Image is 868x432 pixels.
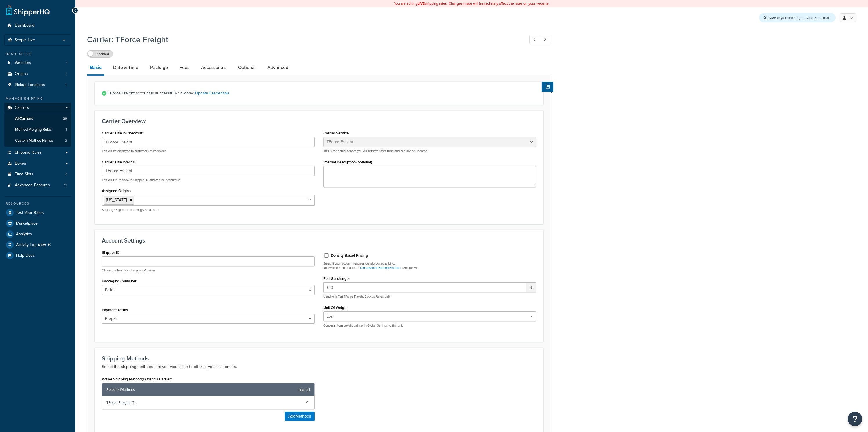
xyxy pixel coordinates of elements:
b: LIVE [418,1,425,6]
a: Date & Time [110,61,141,74]
span: Analytics [16,232,32,237]
label: Active Shipping Method(s) for this Carrier [102,377,172,382]
p: This will be displayed to customers at checkout [102,149,315,153]
a: Advanced Features12 [4,180,71,191]
label: Unit Of Weight [323,305,347,310]
a: AllCarriers29 [4,113,71,124]
label: Packaging Container [102,279,137,283]
a: Previous Record [529,35,541,44]
p: Used with Flat TForce Freight Backup Rates only [323,294,536,299]
a: Method Merging Rules1 [4,124,71,135]
span: Help Docs [16,253,35,258]
li: Websites [4,58,71,68]
button: Show Help Docs [542,82,553,92]
a: Dashboard [4,20,71,31]
span: Time Slots [15,172,33,177]
a: Fees [177,61,192,74]
li: Origins [4,69,71,79]
a: Activity LogNEW [4,240,71,250]
label: Payment Terms [102,308,128,312]
span: 2 [65,138,67,143]
li: Advanced Features [4,180,71,191]
h1: Carrier: TForce Freight [87,34,519,45]
li: Pickup Locations [4,80,71,90]
p: This is the actual service you will retrieve rates from and can not be updated [323,149,536,153]
a: Advanced [264,61,291,74]
p: Obtain this from your Logistics Provider [102,268,315,273]
p: This will ONLY show in ShipperHQ and can be descriptive [102,178,315,182]
span: Websites [15,61,31,65]
li: Method Merging Rules [4,124,71,135]
div: Resources [4,201,71,206]
a: Shipping Rules [4,147,71,158]
span: Advanced Features [15,183,50,188]
h3: Carrier Overview [102,118,536,124]
h3: Shipping Methods [102,355,536,362]
a: Custom Method Names2 [4,135,71,146]
a: Basic [87,61,104,76]
span: Boxes [15,161,26,166]
label: Fuel Surcharge [323,276,350,281]
button: AddMethods [285,412,315,421]
a: Dimensional Packing Feature [360,265,400,270]
a: Boxes [4,158,71,169]
a: Carriers [4,103,71,113]
a: Help Docs [4,250,71,261]
p: Converts from weight unit set in Global Settings to this unit [323,323,536,328]
span: 2 [65,83,67,88]
p: Select if your account requires density based pricing. You will need to enable the in ShipperHQ [323,261,536,270]
a: Update Credentials [195,90,230,96]
span: Selected Methods [106,386,295,394]
label: Assigned Origins [102,189,131,193]
strong: 1209 days [768,15,784,20]
a: clear all [298,386,310,394]
span: TForce Freight LTL [106,399,301,407]
a: Marketplace [4,218,71,229]
li: [object Object] [4,240,71,250]
a: Test Your Rates [4,207,71,218]
a: Accessorials [198,61,229,74]
span: 0 [65,172,67,177]
span: 2 [65,72,67,76]
button: Open Resource Center [848,412,862,426]
a: Next Record [540,35,551,44]
span: Test Your Rates [16,210,44,215]
a: Time Slots0 [4,169,71,180]
li: Custom Method Names [4,135,71,146]
h3: Account Settings [102,237,536,244]
span: Custom Method Names [15,138,54,143]
label: Density Based Pricing [331,253,368,258]
span: [US_STATE] [106,197,127,203]
li: Time Slots [4,169,71,180]
label: Carrier Title Internal [102,160,135,164]
span: Activity Log [16,241,53,249]
span: Scope: Live [15,38,35,43]
div: Basic Setup [4,52,71,56]
span: 1 [66,61,67,65]
span: 29 [63,116,67,121]
div: Manage Shipping [4,96,71,101]
label: Shipper ID [102,250,119,255]
span: 1 [66,127,67,132]
span: Marketplace [16,221,38,226]
p: Shipping Origins this carrier gives rates for [102,208,315,212]
li: Carriers [4,103,71,147]
span: % [526,282,536,292]
a: Pickup Locations2 [4,80,71,90]
span: Carriers [15,105,29,110]
span: Origins [15,72,28,76]
label: Carrier Title in Checkout [102,131,144,136]
label: Carrier Service [323,131,349,135]
span: Method Merging Rules [15,127,52,132]
a: Analytics [4,229,71,239]
span: NEW [38,243,53,247]
span: TForce Freight account is successfully validated. [108,89,536,97]
span: remaining on your Free Trial [768,15,829,20]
